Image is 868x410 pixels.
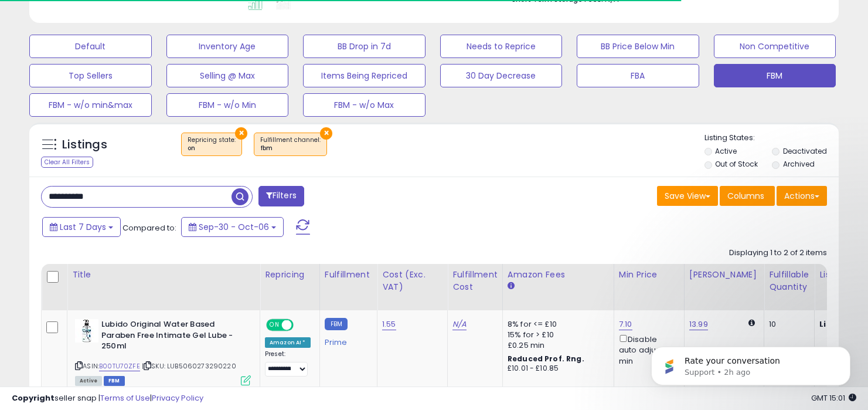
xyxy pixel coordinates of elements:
[729,248,827,259] div: Displaying 1 to 2 of 2 items
[777,186,827,206] button: Actions
[508,340,605,351] div: £0.25 min
[29,93,152,117] button: FBM - w/o min&max
[101,319,244,355] b: Lubido Original Water Based Paraben Free Intimate Gel Lube - 250ml
[267,320,282,330] span: ON
[577,35,699,58] button: BB Price Below Min
[122,222,176,233] span: Compared to:
[100,392,150,404] a: Terms of Use
[325,318,348,330] small: FBM
[42,217,121,237] button: Last 7 Days
[325,333,368,347] div: Prime
[689,269,759,281] div: [PERSON_NAME]
[12,392,55,404] strong: Copyright
[75,376,102,386] span: All listings currently available for purchase on Amazon
[508,364,605,374] div: £10.01 - £10.85
[199,221,269,233] span: Sep-30 - Oct-06
[769,269,809,293] div: Fulfillable Quantity
[41,157,93,168] div: Clear All Filters
[260,144,321,153] div: fbm
[714,64,836,87] button: FBM
[292,320,311,330] span: OFF
[577,64,699,87] button: FBA
[452,269,498,293] div: Fulfillment Cost
[619,269,679,281] div: Min Price
[634,322,868,404] iframe: Intercom notifications message
[152,392,203,404] a: Privacy Policy
[75,319,251,384] div: ASIN:
[104,376,125,386] span: FBM
[29,64,152,87] button: Top Sellers
[303,93,426,117] button: FBM - w/o Max
[258,186,304,206] button: Filters
[508,354,584,364] b: Reduced Prof. Rng.
[265,337,311,348] div: Amazon AI *
[188,135,236,153] span: Repricing state :
[452,318,467,330] a: N/A
[72,269,255,281] div: Title
[142,361,236,371] span: | SKU: LUB5060273290220
[704,133,839,144] p: Listing States:
[166,93,289,117] button: FBM - w/o Min
[508,281,515,292] small: Amazon Fees.
[188,144,236,153] div: on
[382,318,396,330] a: 1.55
[235,127,247,140] button: ×
[508,330,605,340] div: 15% for > £10
[265,350,311,377] div: Preset:
[727,190,764,202] span: Columns
[166,64,289,87] button: Selling @ Max
[382,269,442,293] div: Cost (Exc. VAT)
[303,64,426,87] button: Items Being Repriced
[619,333,675,367] div: Disable auto adjust min
[689,318,708,330] a: 13.99
[657,186,718,206] button: Save View
[166,35,289,58] button: Inventory Age
[715,159,758,169] label: Out of Stock
[265,269,315,281] div: Repricing
[715,146,737,156] label: Active
[29,35,152,58] button: Default
[714,35,836,58] button: Non Competitive
[303,35,426,58] button: BB Drop in 7d
[720,186,775,206] button: Columns
[325,269,372,281] div: Fulfillment
[260,135,321,153] span: Fulfillment channel :
[508,269,609,281] div: Amazon Fees
[75,319,98,343] img: 41i9MD+3v9L._SL40_.jpg
[62,137,107,153] h5: Listings
[508,319,605,330] div: 8% for <= £10
[440,64,563,87] button: 30 Day Decrease
[783,146,827,156] label: Deactivated
[181,217,284,237] button: Sep-30 - Oct-06
[99,361,140,371] a: B00TU70ZFE
[60,221,106,233] span: Last 7 Days
[12,393,203,404] div: seller snap | |
[440,35,563,58] button: Needs to Reprice
[619,318,632,330] a: 7.10
[783,159,815,169] label: Archived
[320,127,332,140] button: ×
[769,319,805,330] div: 10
